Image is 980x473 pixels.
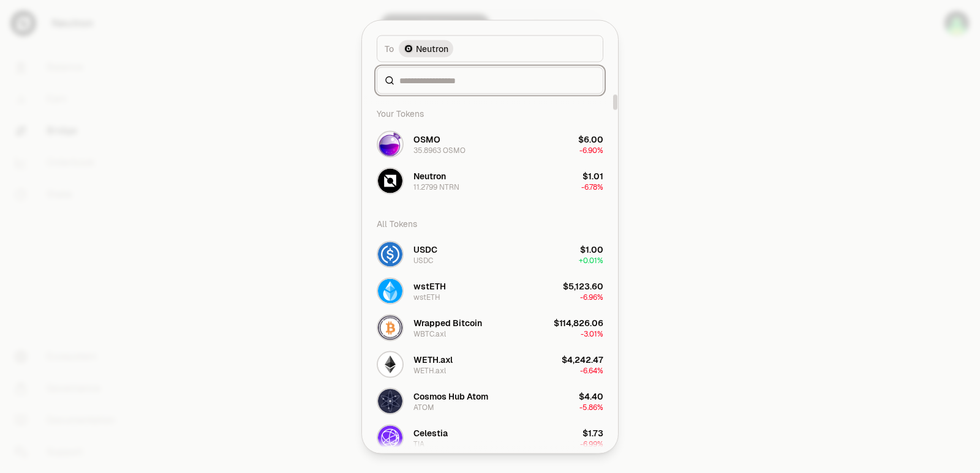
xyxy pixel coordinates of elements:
[378,315,402,340] img: WBTC.axl Logo
[369,125,611,162] button: OSMO LogoOSMO35.8963 OSMO$6.00-6.90%
[413,182,459,192] div: 11.2799 NTRN
[378,278,402,303] img: wstETH Logo
[580,365,603,375] span: -6.64%
[578,133,603,145] div: $6.00
[413,255,433,265] div: USDC
[413,316,482,329] div: Wrapped Bitcoin
[562,353,603,365] div: $4,242.47
[369,346,611,382] button: WETH.axl LogoWETH.axlWETH.axl$4,242.47-6.64%
[563,280,603,292] div: $5,123.60
[413,365,446,375] div: WETH.axl
[554,316,603,329] div: $114,826.06
[369,309,611,346] button: WBTC.axl LogoWrapped BitcoinWBTC.axl$114,826.06-3.01%
[413,390,488,402] div: Cosmos Hub Atom
[582,169,603,182] div: $1.01
[579,390,603,402] div: $4.40
[369,236,611,272] button: USDC LogoUSDCUSDC$1.00+0.01%
[369,382,611,419] button: ATOM LogoCosmos Hub AtomATOM$4.40-5.86%
[369,101,611,125] div: Your Tokens
[413,353,453,365] div: WETH.axl
[385,42,394,54] span: To
[413,280,446,292] div: wstETH
[581,182,603,192] span: -6.78%
[413,329,446,338] div: WBTC.axl
[413,243,437,255] div: USDC
[580,439,603,449] span: -6.99%
[413,169,446,182] div: Neutron
[369,272,611,309] button: wstETH LogowstETHwstETH$5,123.60-6.96%
[413,133,440,145] div: OSMO
[579,145,603,155] span: -6.90%
[413,402,434,412] div: ATOM
[416,42,448,54] span: Neutron
[413,292,440,302] div: wstETH
[378,389,402,413] img: ATOM Logo
[579,402,603,412] span: -5.86%
[369,419,611,456] button: TIA LogoCelestiaTIA$1.73-6.99%
[369,162,611,199] button: NTRN LogoNeutron11.2799 NTRN$1.01-6.78%
[378,352,402,376] img: WETH.axl Logo
[582,426,603,439] div: $1.73
[378,425,402,450] img: TIA Logo
[581,329,603,338] span: -3.01%
[580,243,603,255] div: $1.00
[378,132,402,156] img: OSMO Logo
[580,292,603,302] span: -6.96%
[377,35,603,62] button: ToNeutron LogoNeutron
[579,255,603,265] span: + 0.01%
[413,439,424,449] div: TIA
[413,426,448,439] div: Celestia
[378,168,402,193] img: NTRN Logo
[378,242,402,266] img: USDC Logo
[369,211,611,236] div: All Tokens
[413,145,466,155] div: 35.8963 OSMO
[404,43,413,53] img: Neutron Logo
